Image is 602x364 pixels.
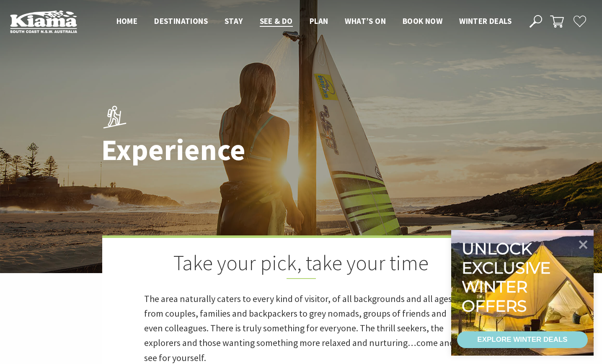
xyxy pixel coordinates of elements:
span: What’s On [345,16,386,26]
span: Plan [310,16,328,26]
span: Winter Deals [459,16,512,26]
span: Stay [225,16,243,26]
a: EXPLORE WINTER DEALS [457,331,588,348]
span: Home [116,16,138,26]
span: Book now [403,16,442,26]
div: EXPLORE WINTER DEALS [477,331,567,348]
img: Kiama Logo [10,10,77,33]
nav: Main Menu [108,15,520,28]
div: Unlock exclusive winter offers [462,239,554,315]
h2: Take your pick, take your time [144,250,458,279]
span: See & Do [260,16,293,26]
h1: Experience [101,134,338,166]
span: Destinations [154,16,208,26]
